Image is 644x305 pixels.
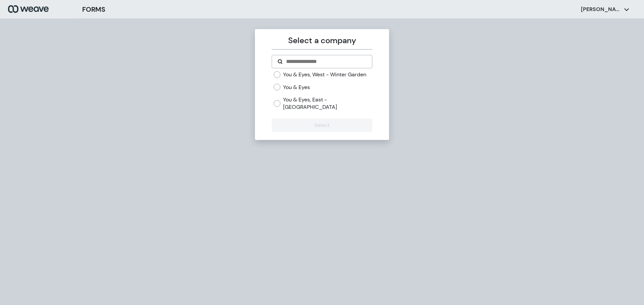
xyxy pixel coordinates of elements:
input: Search [285,58,366,66]
h3: FORMS [82,4,105,14]
label: You & Eyes [283,84,310,91]
label: You & Eyes, West - Winter Garden [283,71,366,78]
button: Select [272,119,372,132]
label: You & Eyes, East - [GEOGRAPHIC_DATA] [283,96,372,110]
p: Select a company [272,34,372,47]
p: [PERSON_NAME] [581,6,621,13]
